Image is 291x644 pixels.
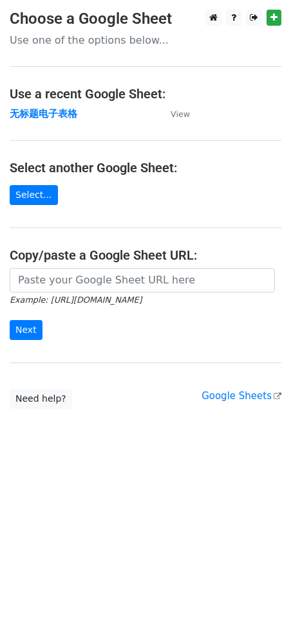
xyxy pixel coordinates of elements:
[202,390,281,402] a: Google Sheets
[10,160,281,175] h4: Select another Google Sheet:
[10,10,281,28] h3: Choose a Google Sheet
[158,108,190,120] a: View
[171,109,190,119] small: View
[10,295,142,305] small: Example: [URL][DOMAIN_NAME]
[10,389,72,409] a: Need help?
[10,86,281,102] h4: Use a recent Google Sheet:
[10,268,275,292] input: Paste your Google Sheet URL here
[10,108,77,120] a: 无标题电子表格
[10,33,281,47] p: Use one of the options below...
[10,247,281,263] h4: Copy/paste a Google Sheet URL:
[10,185,58,205] a: Select...
[10,320,42,340] input: Next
